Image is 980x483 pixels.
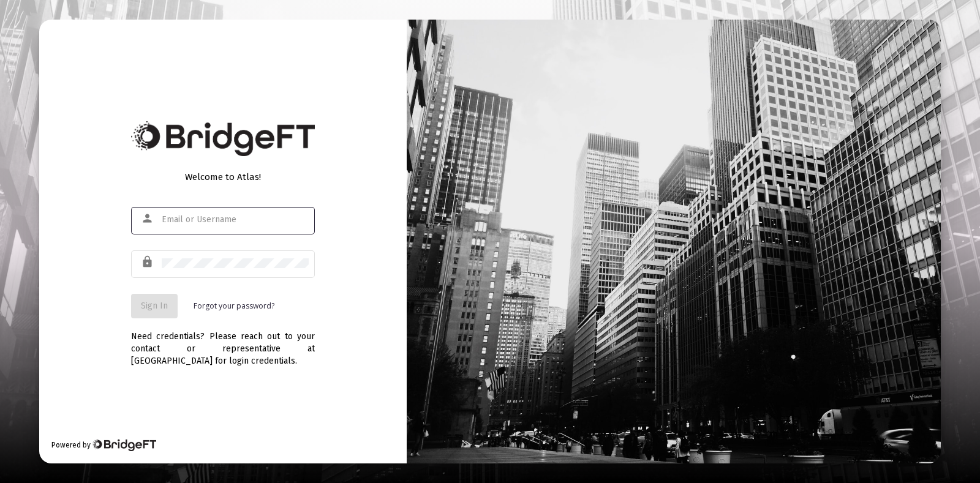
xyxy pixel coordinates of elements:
[51,439,156,451] div: Powered by
[141,255,156,269] mat-icon: lock
[141,211,156,226] mat-icon: person
[131,318,315,367] div: Need credentials? Please reach out to your contact or representative at [GEOGRAPHIC_DATA] for log...
[131,121,315,156] img: Bridge Financial Technology Logo
[194,300,274,312] a: Forgot your password?
[131,171,315,183] div: Welcome to Atlas!
[141,301,168,311] span: Sign In
[131,294,178,318] button: Sign In
[92,439,156,451] img: Bridge Financial Technology Logo
[162,215,309,225] input: Email or Username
